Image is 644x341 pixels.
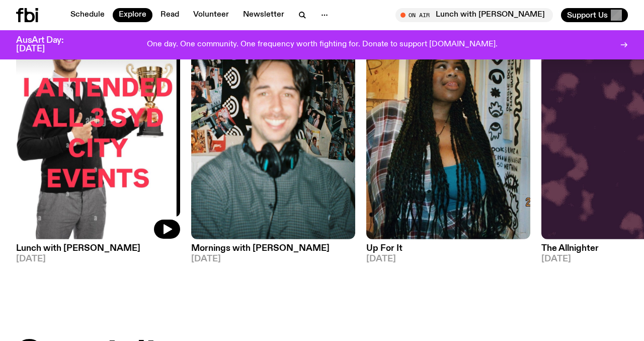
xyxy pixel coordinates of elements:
a: Volunteer [187,8,235,22]
span: [DATE] [16,255,180,263]
a: Explore [113,8,152,22]
span: [DATE] [191,255,355,263]
a: Newsletter [237,8,290,22]
a: Lunch with [PERSON_NAME][DATE] [16,239,180,263]
h3: Lunch with [PERSON_NAME] [16,244,180,253]
button: On AirLunch with [PERSON_NAME] [395,8,553,22]
p: One day. One community. One frequency worth fighting for. Donate to support [DOMAIN_NAME]. [147,40,498,49]
img: Radio presenter Ben Hansen sits in front of a wall of photos and an fbi radio sign. Film photo. B... [191,20,355,239]
span: Support Us [567,11,608,20]
a: Up For It[DATE] [366,239,530,263]
h3: Up For It [366,244,530,253]
h3: AusArt Day: [DATE] [16,36,80,53]
a: Read [154,8,185,22]
button: Support Us [561,8,628,22]
h3: Mornings with [PERSON_NAME] [191,244,355,253]
a: Schedule [64,8,111,22]
a: Mornings with [PERSON_NAME][DATE] [191,239,355,263]
span: [DATE] [366,255,530,263]
img: Ify - a Brown Skin girl with black braided twists, looking up to the side with her tongue stickin... [366,20,530,239]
